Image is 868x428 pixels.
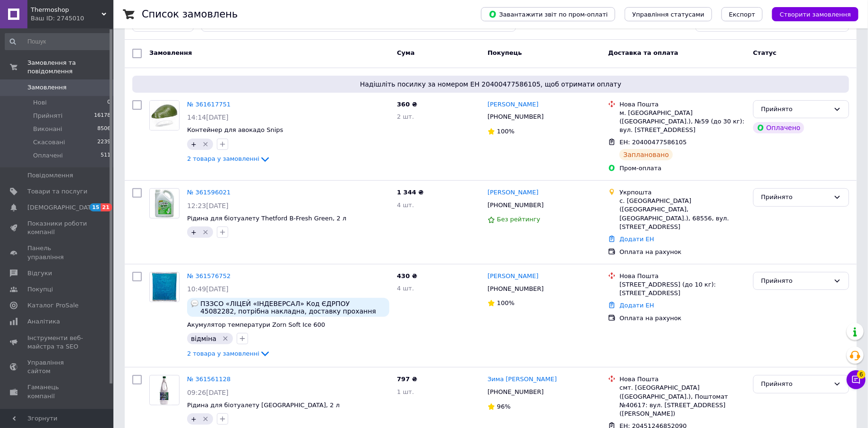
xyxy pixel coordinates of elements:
a: [PERSON_NAME] [488,100,539,109]
span: ПЗЗСО «ЛІЦЕЙ «ІНДЕВЕРСАЛ» Код ЄДРПОУ 45082282, потрібна накладна, доставку прохання включити в ра... [200,300,386,315]
span: [PHONE_NUMBER] [488,201,544,209]
h1: Список замовлень [142,9,238,20]
span: Покупець [488,49,522,56]
img: Фото товару [154,189,175,218]
span: 100% [497,299,515,306]
span: 09:26[DATE] [187,389,229,396]
span: Thermoshop [31,6,102,14]
span: ЕН: 20400477586105 [619,139,687,146]
a: Фото товару [149,100,180,131]
span: 21 [101,203,112,211]
a: Контейнер для авокадо Snips [187,126,283,133]
span: Скасовані [33,138,65,147]
button: Завантажити звіт по пром-оплаті [481,7,615,21]
span: 1 344 ₴ [397,189,423,196]
span: Аналітика [27,317,60,326]
span: відміна [191,335,216,342]
span: 511 [101,151,111,160]
span: Управління сайтом [27,358,87,376]
span: 2239 [97,138,111,147]
div: Ваш ID: 2745010 [31,14,113,23]
a: Додати ЕН [619,302,654,309]
div: Оплачено [753,122,804,133]
span: [DEMOGRAPHIC_DATA] [27,203,97,212]
a: № 361596021 [187,189,231,196]
a: [PERSON_NAME] [488,188,539,197]
input: Пошук [5,33,112,50]
span: 4 шт. [397,201,414,209]
span: Прийняті [33,112,62,120]
span: Замовлення [27,83,67,92]
span: 430 ₴ [397,272,417,280]
span: 100% [497,128,515,135]
div: Оплата на рахунок [619,248,746,256]
span: 797 ₴ [397,376,417,383]
div: Нова Пошта [619,272,746,280]
span: Експорт [729,11,756,18]
a: Фото товару [149,272,180,302]
span: [PHONE_NUMBER] [488,285,544,292]
div: с. [GEOGRAPHIC_DATA] ([GEOGRAPHIC_DATA], [GEOGRAPHIC_DATA].), 68556, вул. [STREET_ADDRESS] [619,197,746,231]
div: Нова Пошта [619,100,746,109]
span: 2 товара у замовленні [187,156,259,163]
span: 6 [857,370,866,379]
a: Додати ЕН [619,236,654,243]
span: Замовлення [149,49,192,56]
span: Маркет [27,408,52,417]
a: Фото товару [149,375,180,405]
span: + [191,140,197,148]
span: 8506 [97,125,111,133]
svg: Видалити мітку [202,140,209,148]
span: Повідомлення [27,171,73,180]
svg: Видалити мітку [202,228,209,236]
span: Гаманець компанії [27,383,87,400]
a: Рідина для біотуалету [GEOGRAPHIC_DATA], 2 л [187,402,340,409]
span: Статус [753,49,777,56]
span: 10:49[DATE] [187,285,229,293]
svg: Видалити мітку [222,335,229,342]
span: Відгуки [27,269,52,278]
span: Створити замовлення [780,11,851,18]
span: Нові [33,98,47,107]
span: 2 товара у замовленні [187,350,259,357]
div: Заплановано [619,149,673,160]
span: Інструменти веб-майстра та SEO [27,334,87,351]
img: Фото товару [157,376,172,405]
div: Оплата на рахунок [619,314,746,323]
a: [PERSON_NAME] [488,272,539,281]
span: Каталог ProSale [27,301,78,310]
a: № 361617751 [187,101,231,108]
span: [PHONE_NUMBER] [488,388,544,395]
div: Пром-оплата [619,164,746,173]
span: [PHONE_NUMBER] [488,113,544,120]
span: 1 шт. [397,388,414,395]
button: Чат з покупцем6 [847,370,866,389]
button: Експорт [722,7,763,21]
div: м. [GEOGRAPHIC_DATA] ([GEOGRAPHIC_DATA].), №59 (до 30 кг): вул. [STREET_ADDRESS] [619,109,746,135]
div: [STREET_ADDRESS] (до 10 кг): [STREET_ADDRESS] [619,280,746,297]
span: Оплачені [33,151,63,160]
span: Cума [397,49,414,56]
span: Рідина для біотуалету Thetford B-Fresh Green, 2 л [187,215,346,222]
span: Надішліть посилку за номером ЕН 20400477586105, щоб отримати оплату [136,79,845,89]
a: № 361561128 [187,376,231,383]
span: 16178 [94,112,111,120]
a: Фото товару [149,188,180,218]
span: 4 шт. [397,285,414,292]
span: Завантажити звіт по пром-оплаті [489,10,608,18]
span: 2 шт. [397,113,414,120]
div: Прийнято [761,379,830,389]
span: 15 [90,203,101,211]
span: Замовлення та повідомлення [27,59,113,76]
div: Прийнято [761,276,830,286]
div: Нова Пошта [619,375,746,384]
div: Укрпошта [619,188,746,197]
div: Прийнято [761,105,830,114]
img: Фото товару [152,272,177,302]
span: Виконані [33,125,62,133]
button: Управління статусами [625,7,712,21]
a: Акумулятор температури Zorn Soft Ice 600 [187,321,325,328]
div: смт. [GEOGRAPHIC_DATA] ([GEOGRAPHIC_DATA].), Поштомат №40617: вул. [STREET_ADDRESS] ([PERSON_NAME]) [619,384,746,418]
